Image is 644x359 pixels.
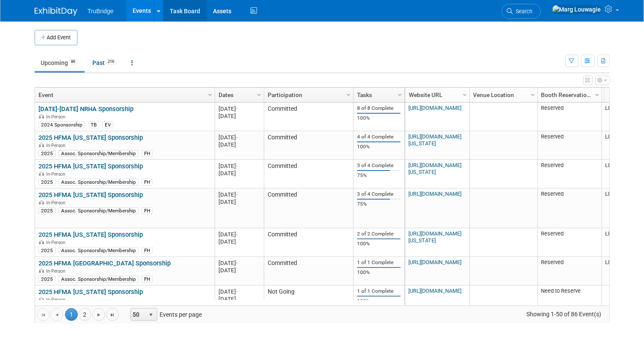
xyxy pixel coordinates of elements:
a: 2025 HFMA [US_STATE] Sponsorship [38,162,143,170]
a: [URL][DOMAIN_NAME][US_STATE] [408,162,461,175]
div: 100% [357,298,401,304]
span: 216 [106,59,117,65]
span: - [236,260,238,266]
a: [URL][DOMAIN_NAME] [408,259,461,265]
div: FH [142,247,153,254]
div: 4 of 4 Complete [357,134,401,140]
a: [URL][DOMAIN_NAME] [408,105,461,111]
span: Column Settings [594,91,600,98]
div: 75% [357,172,401,179]
div: 2025 [38,276,56,282]
div: Assoc. Sponsorship/Membership [59,247,139,254]
span: Column Settings [529,91,536,98]
div: [DATE] [219,259,260,267]
span: Go to the next page [95,312,102,318]
a: Participation [268,88,348,102]
div: 3 of 4 Complete [357,191,401,197]
img: In-Person Event [39,143,44,147]
td: Reserved [538,160,602,188]
a: [URL][DOMAIN_NAME] [408,191,461,197]
div: 2 of 2 Complete [357,231,401,237]
div: 2025 [38,207,56,214]
span: - [236,191,238,198]
div: Assoc. Sponsorship/Membership [59,150,139,157]
a: Column Settings [205,88,215,100]
td: Need to Reserve [538,285,602,314]
div: [DATE] [219,105,260,112]
td: Reserved [538,131,602,160]
span: Column Settings [461,91,468,98]
div: FH [142,150,153,157]
a: Go to the previous page [50,308,63,321]
div: 75% [357,201,401,207]
span: Events per page [119,308,210,321]
img: In-Person Event [39,171,44,176]
span: Go to the previous page [53,312,60,318]
span: TruBridge [88,8,114,15]
img: ExhibitDay [35,7,77,16]
a: Column Settings [254,88,264,100]
span: In-Person [46,297,68,303]
div: 1 of 1 Complete [357,288,401,294]
div: 100% [357,115,401,121]
td: Reserved [538,228,602,257]
div: [DATE] [219,170,260,177]
a: Dates [219,88,258,102]
span: In-Person [46,200,68,206]
div: 2025 [38,179,56,185]
span: Column Settings [207,91,213,98]
div: TB [88,121,99,128]
span: Column Settings [345,91,352,98]
div: 2024 Sponsorship [38,121,85,128]
span: - [236,106,238,112]
a: Column Settings [592,88,602,100]
div: 100% [357,241,401,247]
a: 2025 HFMA [US_STATE] Sponsorship [38,134,143,141]
div: FH [142,179,153,185]
a: Tasks [357,88,399,102]
a: 2 [78,308,91,321]
span: 50 [131,309,145,321]
a: [URL][DOMAIN_NAME][US_STATE] [408,133,461,147]
a: 2025 HFMA [US_STATE] Sponsorship [38,191,143,199]
a: [URL][DOMAIN_NAME][US_STATE] [408,230,461,244]
div: [DATE] [219,141,260,148]
div: [DATE] [219,267,260,274]
div: Assoc. Sponsorship/Membership [59,207,139,214]
img: In-Person Event [39,297,44,301]
span: Search [513,8,533,15]
a: Column Settings [395,88,405,100]
a: Website URL [409,88,464,102]
a: Go to the next page [92,308,105,321]
img: In-Person Event [39,240,44,244]
a: Search [502,4,541,19]
div: Assoc. Sponsorship/Membership [59,276,139,282]
div: [DATE] [219,238,260,245]
span: In-Person [46,268,68,274]
span: Go to the first page [40,312,47,318]
a: Venue Location [473,88,532,102]
td: Committed [264,131,353,160]
a: 2025 HFMA [US_STATE] Sponsorship [38,231,143,238]
div: [DATE] [219,191,260,198]
span: - [236,288,238,295]
a: Event [38,88,209,102]
span: Column Settings [396,91,403,98]
div: EV [102,121,113,128]
img: In-Person Event [39,268,44,273]
td: Reserved [538,103,602,131]
td: Committed [264,228,353,257]
span: Column Settings [256,91,263,98]
span: Go to the last page [109,312,116,318]
a: [URL][DOMAIN_NAME] [408,288,461,294]
div: FH [142,276,153,282]
div: 8 of 8 Complete [357,105,401,112]
span: In-Person [46,114,68,120]
span: - [236,134,238,141]
td: Reserved [538,188,602,228]
div: [DATE] [219,134,260,141]
div: 3 of 4 Complete [357,162,401,169]
div: 1 of 1 Complete [357,259,401,266]
span: In-Person [46,143,68,148]
a: Column Settings [344,88,353,100]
